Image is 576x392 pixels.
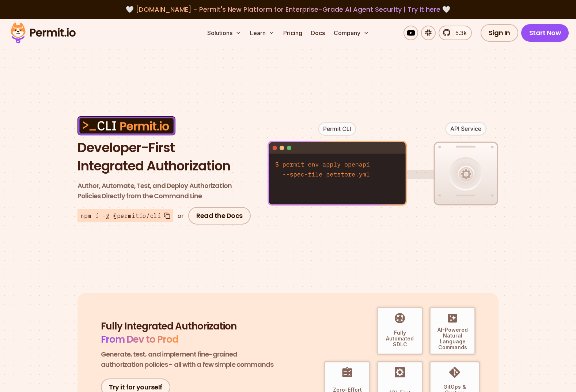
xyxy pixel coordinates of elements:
[433,327,471,350] p: AI-Powered Natural Language Commands
[247,26,277,40] button: Learn
[308,26,328,40] a: Docs
[451,29,467,37] span: 5.3k
[77,181,253,201] p: Policies Directly from the Command Line
[521,24,569,42] a: Start Now
[101,349,276,370] p: Generate, test, and implement fine-grained authorization policies - all with a few simple commands
[77,181,253,191] span: Author, Automate, Test, and Deploy Authorization
[204,26,244,40] button: Solutions
[101,320,276,346] h2: Fully Integrated Authorization
[77,139,253,175] h1: Developer-First Integrated Authorization
[178,211,184,220] div: or
[481,24,518,42] a: Sign In
[18,4,558,15] div: 🤍 🤍
[408,5,440,14] a: Try it here
[331,26,372,40] button: Company
[381,330,419,347] p: Fully Automated SDLC
[280,26,305,40] a: Pricing
[188,207,251,225] a: Read the Docs
[7,20,79,45] img: Permit logo
[136,5,440,14] span: [DOMAIN_NAME] - Permit's New Platform for Enterprise-Grade AI Agent Security |
[80,211,161,220] span: npm i -g @permitio/cli
[77,209,173,222] button: npm i -g @permitio/cli
[101,333,178,346] span: From Dev to Prod
[439,26,472,40] a: 5.3k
